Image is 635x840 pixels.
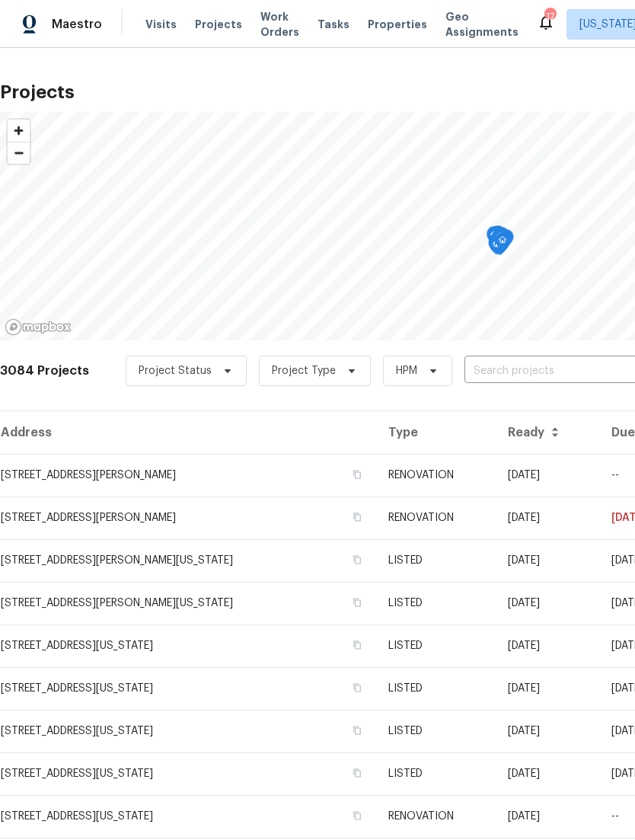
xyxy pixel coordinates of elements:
[489,236,504,260] div: Map marker
[272,363,336,378] span: Project Type
[495,232,510,256] div: Map marker
[350,809,364,822] button: Copy Address
[8,142,30,164] button: Zoom out
[350,766,364,780] button: Copy Address
[376,752,496,795] td: LISTED
[350,638,364,652] button: Copy Address
[544,9,555,24] div: 17
[350,468,364,481] button: Copy Address
[496,710,599,752] td: [DATE]
[260,9,299,40] span: Work Orders
[145,17,177,32] span: Visits
[487,227,502,251] div: Map marker
[493,228,508,252] div: Map marker
[445,9,519,40] span: Geo Assignments
[490,225,506,249] div: Map marker
[376,795,496,838] td: RENOVATION
[490,232,506,255] div: Map marker
[376,710,496,752] td: LISTED
[350,681,364,695] button: Copy Address
[317,19,349,30] span: Tasks
[350,723,364,737] button: Copy Address
[376,497,496,539] td: RENOVATION
[52,17,102,32] span: Maestro
[376,454,496,497] td: RENOVATION
[376,624,496,667] td: LISTED
[376,667,496,710] td: LISTED
[368,17,427,32] span: Properties
[376,411,496,454] th: Type
[376,582,496,624] td: LISTED
[494,227,509,251] div: Map marker
[490,232,506,256] div: Map marker
[496,497,599,539] td: [DATE]
[496,667,599,710] td: [DATE]
[350,596,364,609] button: Copy Address
[139,363,212,378] span: Project Status
[496,752,599,795] td: [DATE]
[5,318,72,336] a: Mapbox homepage
[496,624,599,667] td: [DATE]
[496,454,599,497] td: [DATE]
[487,226,502,250] div: Map marker
[350,553,364,567] button: Copy Address
[496,582,599,624] td: [DATE]
[8,142,30,164] span: Zoom out
[496,411,599,454] th: Ready
[496,795,599,838] td: [DATE]
[396,363,417,378] span: HPM
[195,17,242,32] span: Projects
[376,539,496,582] td: LISTED
[493,228,508,251] div: Map marker
[8,120,30,142] button: Zoom in
[350,510,364,524] button: Copy Address
[496,539,599,582] td: [DATE]
[490,234,506,257] div: Map marker
[488,235,503,259] div: Map marker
